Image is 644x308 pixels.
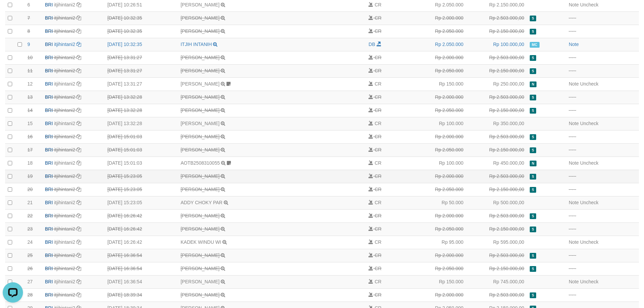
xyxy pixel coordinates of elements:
[76,2,81,7] a: Copy itjihintani2 to clipboard
[375,266,381,271] span: CR
[54,2,75,7] a: itjihintani2
[3,3,23,23] button: Open LiveChat chat widget
[569,239,579,245] a: Note
[76,266,81,271] a: Copy itjihintani2 to clipboard
[105,262,178,275] td: [DATE] 16:36:54
[181,2,219,7] a: [PERSON_NAME]
[45,160,53,166] span: BRI
[401,38,466,51] td: Rp 2.050.000
[401,143,466,157] td: Rp 2.050.000
[45,28,53,34] span: BRI
[466,64,527,77] td: Rp 2.150.000,00
[566,91,639,104] td: - - -
[54,28,75,34] a: itjihintani2
[105,51,178,64] td: [DATE] 13:31:27
[27,173,33,179] span: 19
[45,2,53,7] span: BRI
[105,117,178,130] td: [DATE] 13:32:28
[45,200,53,205] span: BRI
[105,130,178,143] td: [DATE] 15:01:03
[569,160,579,166] a: Note
[54,266,75,271] a: itjihintani2
[375,213,381,218] span: CR
[466,91,527,104] td: Rp 2.503.000,00
[466,249,527,262] td: Rp 2.503.000,00
[76,55,81,60] a: Copy itjihintani2 to clipboard
[375,134,381,139] span: CR
[569,81,579,87] a: Note
[530,253,536,259] span: Duplicate/Skipped
[466,104,527,117] td: Rp 2.150.000,00
[375,173,381,179] span: CR
[45,81,53,87] span: BRI
[375,15,381,21] span: CR
[401,117,466,130] td: Rp 100.000
[54,187,75,192] a: itjihintani2
[181,292,219,298] a: [PERSON_NAME]
[54,94,75,100] a: itjihintani2
[181,134,219,139] a: [PERSON_NAME]
[569,279,579,284] a: Note
[401,209,466,222] td: Rp 2.000.000
[27,160,33,166] span: 18
[181,42,212,47] a: ITJIH INTANIH
[466,143,527,157] td: Rp 2.150.000,00
[45,147,53,152] span: BRI
[105,25,178,38] td: [DATE] 10:32:35
[466,288,527,302] td: Rp 2.503.000,00
[466,117,527,130] td: Rp 350.000,00
[401,288,466,302] td: Rp 2.000.000
[76,121,81,126] a: Copy itjihintani2 to clipboard
[27,121,33,126] span: 15
[27,81,33,87] span: 12
[54,173,75,179] a: itjihintani2
[105,196,178,209] td: [DATE] 15:23:05
[27,226,33,232] span: 23
[105,157,178,170] td: [DATE] 15:01:03
[76,134,81,139] a: Copy itjihintani2 to clipboard
[530,174,536,180] span: Duplicate/Skipped
[105,143,178,157] td: [DATE] 15:01:03
[105,38,178,51] td: [DATE] 10:32:35
[45,213,53,218] span: BRI
[76,239,81,245] a: Copy itjihintani2 to clipboard
[580,81,598,87] a: Uncheck
[54,200,75,205] a: itjihintani2
[45,68,53,73] span: BRI
[76,68,81,73] a: Copy itjihintani2 to clipboard
[54,147,75,152] a: itjihintani2
[466,275,527,288] td: Rp 745.000,00
[466,157,527,170] td: Rp 450.000,00
[181,68,219,73] a: [PERSON_NAME]
[466,236,527,249] td: Rp 595.000,00
[181,94,219,100] a: [PERSON_NAME]
[76,108,81,113] a: Copy itjihintani2 to clipboard
[27,42,30,47] span: 9
[530,292,536,298] span: Duplicate/Skipped
[105,236,178,249] td: [DATE] 16:26:42
[45,121,53,126] span: BRI
[105,91,178,104] td: [DATE] 13:32:28
[76,81,81,87] a: Copy itjihintani2 to clipboard
[580,160,598,166] a: Uncheck
[401,51,466,64] td: Rp 2.000.000
[76,160,81,166] a: Copy itjihintani2 to clipboard
[54,121,75,126] a: itjihintani2
[530,187,536,193] span: Duplicate/Skipped
[105,104,178,117] td: [DATE] 13:32:28
[105,11,178,25] td: [DATE] 10:32:35
[76,15,81,21] a: Copy itjihintani2 to clipboard
[580,2,598,7] a: Uncheck
[566,222,639,236] td: - - -
[76,147,81,152] a: Copy itjihintani2 to clipboard
[105,288,178,302] td: [DATE] 18:39:34
[27,187,33,192] span: 20
[181,28,219,34] a: [PERSON_NAME]
[27,147,33,152] span: 17
[375,2,381,7] span: CR
[76,292,81,298] a: Copy itjihintani2 to clipboard
[181,226,219,232] a: [PERSON_NAME]
[181,160,220,166] a: AOTB2508310055
[54,55,75,60] a: itjihintani2
[45,239,53,245] span: BRI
